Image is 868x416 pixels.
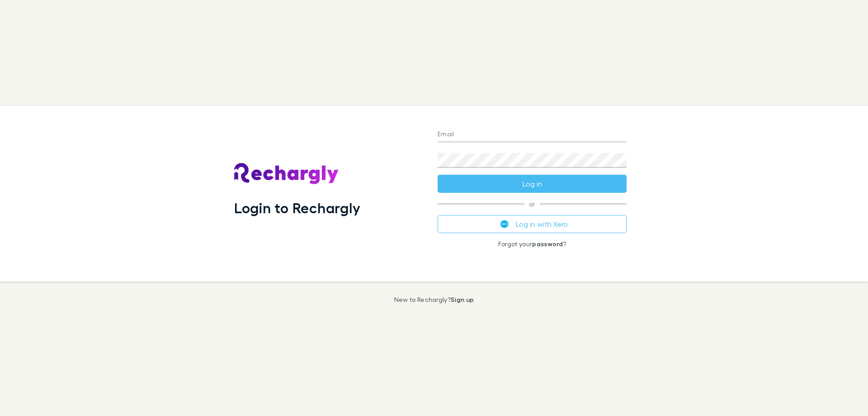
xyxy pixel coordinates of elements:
img: Rechargly's Logo [234,163,339,185]
button: Log in with Xero [438,215,627,233]
span: or [438,204,627,204]
a: password [532,240,563,248]
button: Log in [438,175,627,193]
h1: Login to Rechargly [234,199,360,216]
img: Xero's logo [500,220,509,228]
p: Forgot your ? [438,240,627,248]
a: Sign up [451,296,474,303]
p: New to Rechargly? [394,296,474,303]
